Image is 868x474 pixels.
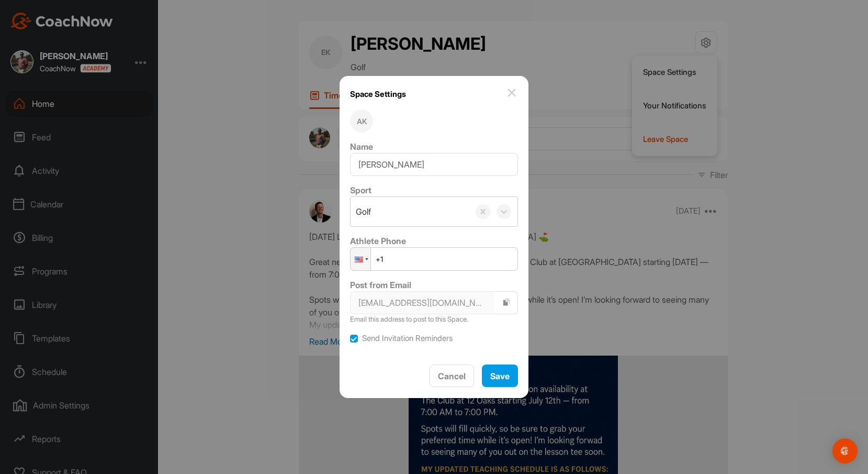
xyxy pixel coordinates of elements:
[350,185,371,195] label: Sport
[362,333,453,345] label: Send Invitation Reminders
[490,371,510,381] span: Save
[350,280,411,290] label: Post from Email
[351,248,370,270] div: United States: + 1
[356,205,371,218] div: Golf
[350,109,373,133] div: AK
[438,371,466,381] span: Cancel
[482,365,518,387] button: Save
[505,86,518,99] img: close
[832,438,858,464] div: Open Intercom Messenger
[350,314,518,325] p: Email this address to post to this Space.
[350,236,406,246] label: Athlete Phone
[430,365,474,387] button: Cancel
[350,141,373,152] label: Name
[350,86,406,102] h1: Space Settings
[350,247,518,271] input: 1 (702) 123-4567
